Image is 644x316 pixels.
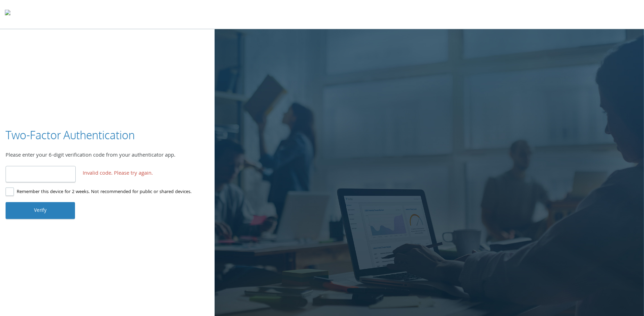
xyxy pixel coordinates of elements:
label: Remember this device for 2 weeks. Not recommended for public or shared devices. [6,188,191,197]
div: Please enter your 6-digit verification code from your authenticator app. [6,151,209,160]
button: Verify [6,202,75,219]
span: Invalid code. Please try again. [83,169,153,178]
h3: Two-Factor Authentication [6,127,135,143]
img: todyl-logo-dark.svg [5,7,10,21]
